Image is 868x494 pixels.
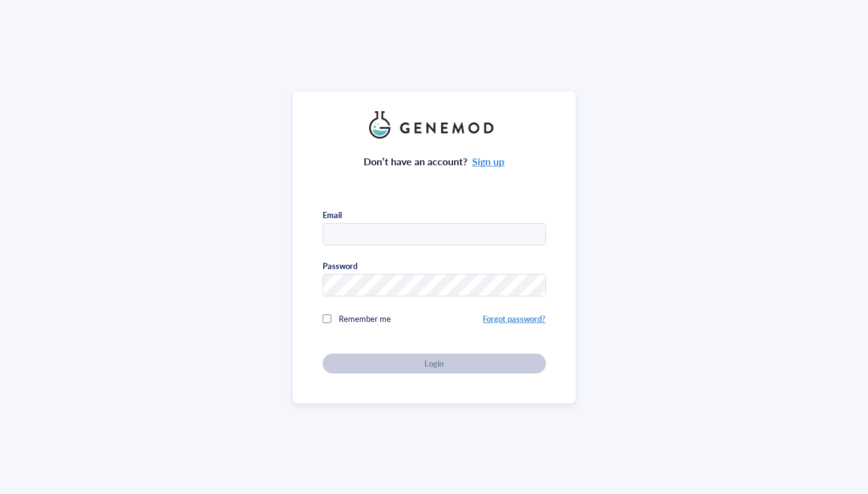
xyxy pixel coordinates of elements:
[472,154,504,168] a: Sign up
[369,111,499,139] img: genemod_logo_light-BcqUzbGq.png
[339,313,391,324] span: Remember me
[323,209,342,221] div: Email
[323,260,357,272] div: Password
[483,313,545,324] a: Forgot password?
[364,153,505,170] div: Don’t have an account?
